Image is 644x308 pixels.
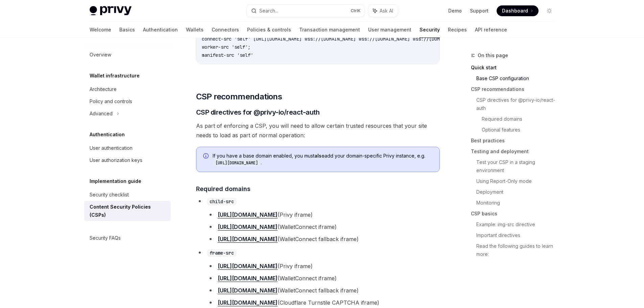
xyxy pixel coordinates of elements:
a: Read the following guides to learn more: [476,241,560,260]
a: Basics [119,22,135,38]
a: CSP basics [471,208,560,219]
strong: also [314,153,325,159]
img: light logo [90,6,132,16]
li: (Privy iframe) [207,261,440,271]
a: Optional features [482,124,560,135]
code: [URL][DOMAIN_NAME] [213,160,261,166]
a: [URL][DOMAIN_NAME] [218,211,278,218]
a: Demo [448,7,462,14]
a: Transaction management [299,22,360,38]
a: Overview [84,49,171,61]
a: Base CSP configuration [476,73,560,84]
span: CSP directives for @privy-io/react-auth [196,108,320,117]
a: Example: img-src directive [476,219,560,230]
a: [URL][DOMAIN_NAME] [218,236,278,243]
a: Test your CSP in a staging environment [476,157,560,176]
span: Ask AI [380,7,393,14]
a: User authorization keys [84,154,171,166]
a: Connectors [212,22,239,38]
a: Security [420,22,440,38]
a: Required domains [482,114,560,124]
div: Advanced [90,110,113,118]
a: User management [368,22,411,38]
span: If you have a base domain enabled, you must add your domain-specific Privy instance, e.g. . [213,152,433,166]
span: CSP recommendations [196,91,282,102]
svg: Info [203,153,210,160]
span: Required domains [196,184,251,193]
span: connect-src 'self' [URL][DOMAIN_NAME] wss://[DOMAIN_NAME] wss://[DOMAIN_NAME] wss://[DOMAIN_NAME]... [202,36,583,42]
div: Security FAQs [90,234,121,242]
a: CSP directives for @privy-io/react-auth [476,95,560,114]
span: worker-src 'self'; [202,44,251,50]
a: Recipes [448,22,467,38]
a: Best practices [471,135,560,146]
h5: Wallet infrastructure [90,72,140,80]
a: [URL][DOMAIN_NAME] [218,299,278,306]
a: Support [470,7,488,14]
span: Ctrl K [351,8,361,14]
div: Architecture [90,85,117,93]
button: Search...CtrlK [246,5,365,17]
button: Toggle dark mode [544,5,555,16]
li: (WalletConnect fallback iframe) [207,286,440,295]
a: Security FAQs [84,232,171,244]
span: As part of enforcing a CSP, you will need to allow certain trusted resources that your site needs... [196,121,440,140]
a: [URL][DOMAIN_NAME] [218,275,278,282]
span: manifest-src 'self' [202,52,253,58]
a: Policies & controls [247,22,291,38]
a: [URL][DOMAIN_NAME] [218,263,278,270]
a: Using Report-Only mode [476,176,560,187]
a: Welcome [90,22,111,38]
a: [URL][DOMAIN_NAME] [218,223,278,231]
li: (Cloudflare Turnstile CAPTCHA iframe) [207,298,440,307]
div: User authentication [90,144,133,152]
a: Authentication [143,22,178,38]
div: User authorization keys [90,156,142,164]
div: Search... [259,7,278,15]
li: (WalletConnect iframe) [207,222,440,232]
div: Overview [90,51,111,59]
button: Ask AI [368,5,398,17]
code: child-src [207,198,237,205]
a: Content Security Policies (CSPs) [84,201,171,221]
div: Policy and controls [90,97,132,105]
a: Quick start [471,62,560,73]
div: Security checklist [90,191,129,199]
a: API reference [475,22,507,38]
div: Content Security Policies (CSPs) [90,203,167,219]
li: (WalletConnect iframe) [207,274,440,283]
a: CSP recommendations [471,84,560,95]
a: Testing and deployment [471,146,560,157]
li: (WalletConnect fallback iframe) [207,234,440,244]
a: Architecture [84,83,171,95]
a: Important directives [476,230,560,241]
a: Dashboard [497,5,539,16]
span: Dashboard [502,7,528,14]
code: frame-src [207,249,237,257]
a: Policy and controls [84,95,171,108]
span: On this page [478,51,508,60]
a: Monitoring [476,197,560,208]
li: (Privy iframe) [207,210,440,219]
a: Deployment [476,187,560,197]
h5: Authentication [90,131,125,139]
h5: Implementation guide [90,177,141,185]
a: [URL][DOMAIN_NAME] [218,287,278,294]
a: User authentication [84,142,171,154]
a: Wallets [186,22,204,38]
a: Security checklist [84,189,171,201]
